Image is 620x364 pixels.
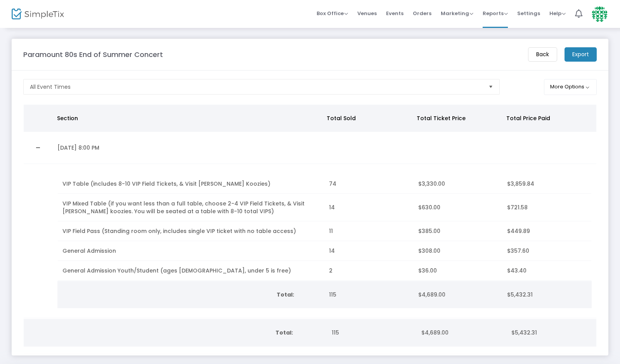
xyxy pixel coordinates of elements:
span: Total Ticket Price [417,114,466,122]
m-button: Export [565,47,597,62]
div: Data table [24,105,596,318]
span: 14 [329,204,335,211]
span: 74 [329,180,336,188]
b: Total: [277,291,294,298]
span: $5,432.31 [511,329,537,336]
span: 11 [329,227,333,235]
span: 115 [332,329,339,336]
span: Box Office [317,10,348,17]
span: Reports [483,10,508,17]
span: Venues [357,3,377,23]
span: $308.00 [418,247,440,255]
span: Settings [517,3,540,23]
m-button: Back [528,47,557,62]
span: Help [549,10,566,17]
div: Data table [58,174,591,281]
span: Marketing [441,10,473,17]
span: $449.89 [507,227,530,235]
th: Total Sold [322,105,412,132]
span: $36.00 [418,267,437,274]
span: Orders [413,3,431,23]
span: General Admission [62,247,116,255]
span: Events [386,3,404,23]
span: VIP Table (includes 8-10 VIP Field Tickets, & Visit [PERSON_NAME] Koozies) [62,180,270,188]
m-panel-title: Paramount 80s End of Summer Concert [23,49,163,60]
span: $4,689.00 [418,291,445,298]
span: $4,689.00 [421,329,449,336]
a: Collapse Details [28,141,48,154]
span: $43.40 [507,267,526,274]
span: $721.58 [507,204,528,211]
span: Total Price Paid [506,114,550,122]
span: $5,432.31 [507,291,533,298]
div: Data table [24,319,596,347]
span: $630.00 [418,204,440,211]
button: More Options [544,79,597,95]
button: Select [485,79,496,94]
th: Section [52,105,322,132]
span: VIP Field Pass (Standing room only, includes single VIP ticket with no table access) [62,227,296,235]
span: $3,859.84 [507,180,534,188]
span: 2 [329,267,333,274]
span: 115 [329,291,336,298]
b: Total: [275,329,293,336]
span: General Admission Youth/Student (ages [DEMOGRAPHIC_DATA], under 5 is free) [62,267,291,274]
span: $357.60 [507,247,529,255]
td: [DATE] 8:00 PM [53,132,325,164]
span: $385.00 [418,227,440,235]
span: VIP Mixed Table (if you want less than a full table, choose 2-4 VIP Field Tickets, & Visit [PERSO... [62,200,305,215]
span: $3,330.00 [418,180,445,188]
span: All Event Times [30,83,71,91]
span: 14 [329,247,335,255]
